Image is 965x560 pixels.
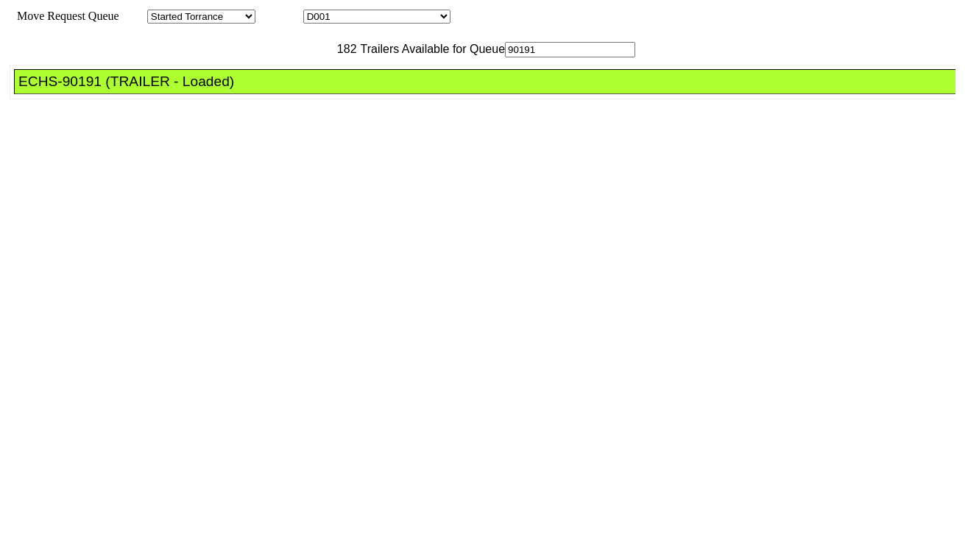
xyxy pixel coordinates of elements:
span: 182 [330,43,357,55]
input: Filter Available Trailers [505,42,635,57]
div: ECHS-90191 (TRAILER - Loaded) [18,74,964,90]
span: Location [258,10,300,22]
span: Area [121,10,144,22]
span: Trailers Available for Queue [357,43,506,55]
span: Move Request Queue [10,10,119,22]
